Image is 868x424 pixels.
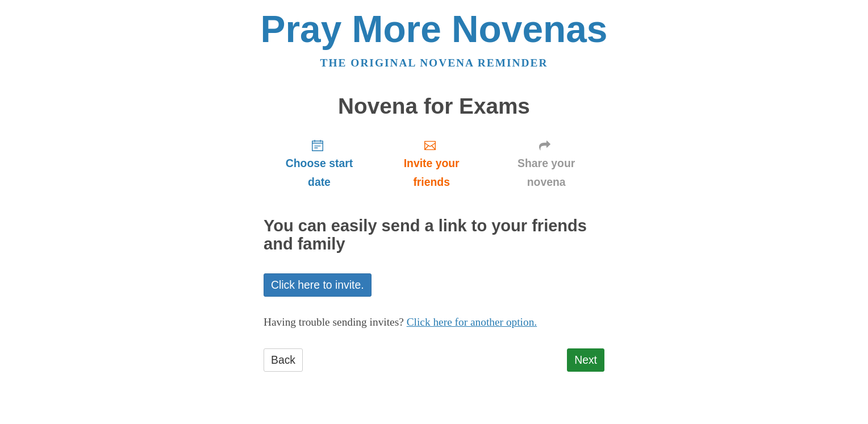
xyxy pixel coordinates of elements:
[488,130,604,197] a: Share your novena
[264,316,404,328] span: Having trouble sending invites?
[567,348,604,372] a: Next
[264,217,604,253] h2: You can easily send a link to your friends and family
[499,154,593,192] span: Share your novena
[264,273,372,297] a: Click here to invite.
[264,348,303,372] a: Back
[275,154,364,192] span: Choose start date
[320,57,548,69] a: The original novena reminder
[261,8,608,50] a: Pray More Novenas
[386,154,477,192] span: Invite your friends
[375,130,488,197] a: Invite your friends
[407,316,537,328] a: Click here for another option.
[264,130,375,197] a: Choose start date
[264,94,604,119] h1: Novena for Exams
